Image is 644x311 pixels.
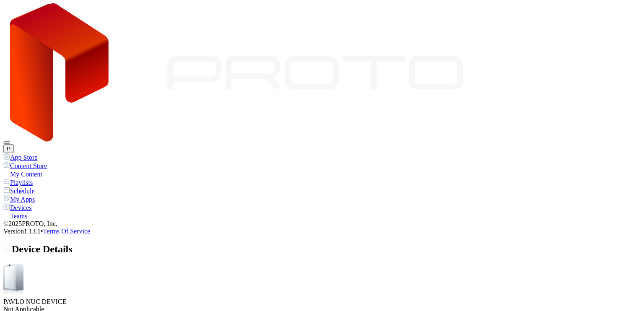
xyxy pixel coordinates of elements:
a: My Content [3,170,641,178]
a: App Store [3,153,641,161]
a: Devices [3,203,641,212]
a: Teams [3,212,641,220]
div: © 2025 PROTO, Inc. [3,220,641,228]
div: PAVLO NUC DEVICE [3,298,641,306]
button: P [3,144,14,153]
span: Device Details [12,244,73,254]
a: Schedule [3,187,641,195]
a: Terms Of Service [43,228,91,235]
a: My Apps [3,195,641,203]
a: Content Store [3,161,641,170]
a: Playlists [3,178,641,187]
span: Version 1.13.1 • [3,228,43,235]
